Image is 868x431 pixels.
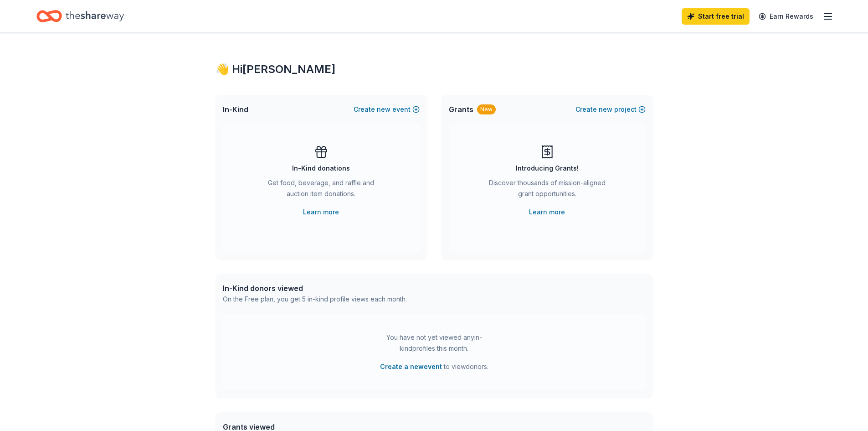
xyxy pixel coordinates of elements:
div: You have not yet viewed any in-kind profiles this month. [377,332,491,354]
a: Earn Rewards [753,8,819,25]
div: New [477,104,496,114]
div: Get food, beverage, and raffle and auction item donations. [259,177,383,203]
span: In-Kind [223,104,248,115]
span: to view donors . [380,361,488,372]
div: In-Kind donations [292,163,350,174]
button: Create a newevent [380,361,442,372]
a: Learn more [303,207,339,218]
span: new [599,104,612,115]
span: Grants [449,104,473,115]
div: Introducing Grants! [516,163,579,174]
a: Learn more [529,207,565,218]
button: Createnewproject [575,104,646,115]
div: On the Free plan, you get 5 in-kind profile views each month. [223,294,407,305]
div: 👋 Hi [PERSON_NAME] [216,62,653,77]
a: Home [36,5,124,27]
div: In-Kind donors viewed [223,283,407,294]
span: new [377,104,390,115]
a: Start free trial [682,8,750,25]
div: Discover thousands of mission-aligned grant opportunities. [485,177,609,203]
button: Createnewevent [354,104,420,115]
